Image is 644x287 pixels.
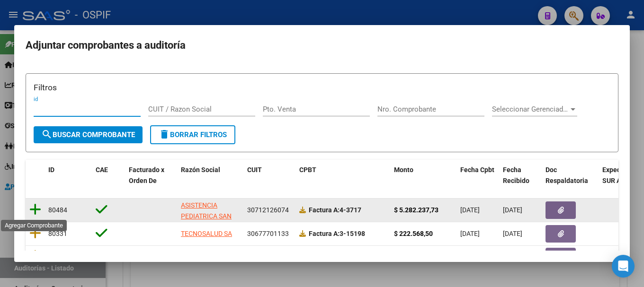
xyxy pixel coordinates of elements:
span: Seleccionar Gerenciador [492,105,569,113]
datatable-header-cell: CUIT [243,160,295,191]
span: Razón Social [181,166,220,174]
span: CUIT [247,166,262,174]
span: Buscar Comprobante [41,130,135,139]
span: Fecha Cpbt [460,166,494,174]
mat-icon: delete [159,129,170,140]
span: CAE [96,166,108,174]
span: 80484 [48,206,67,214]
datatable-header-cell: Fecha Recibido [499,160,542,191]
datatable-header-cell: CPBT [295,160,390,191]
datatable-header-cell: CAE [92,160,125,191]
span: Factura A: [309,230,340,237]
span: Fecha Recibido [503,166,529,184]
span: Monto [394,166,413,174]
mat-icon: search [41,129,53,140]
div: Open Intercom Messenger [612,255,635,278]
span: [DATE] [503,206,522,214]
span: Doc Respaldatoria [546,166,588,184]
span: ASISTENCIA PEDIATRICA SAN JUSTO SA [181,201,232,231]
span: [DATE] [460,230,480,237]
span: Borrar Filtros [159,130,227,139]
datatable-header-cell: Monto [390,160,456,191]
span: TECNOSALUD SA [181,230,232,237]
h3: Filtros [34,81,610,94]
span: [DATE] [460,206,480,214]
span: Factura A: [309,206,340,214]
span: 80331 [48,230,67,237]
span: CPBT [299,166,316,174]
h2: Adjuntar comprobantes a auditoría [26,36,618,54]
span: 30712126074 [247,206,289,214]
datatable-header-cell: Razón Social [177,160,243,191]
strong: $ 5.282.237,73 [394,206,438,214]
datatable-header-cell: Facturado x Orden De [125,160,177,191]
span: 30677701133 [247,230,289,237]
button: Borrar Filtros [150,125,235,144]
span: Facturado x Orden De [129,166,164,184]
datatable-header-cell: ID [45,160,92,191]
span: ID [48,166,54,174]
button: Buscar Comprobante [34,126,143,143]
span: [DATE] [503,230,522,237]
datatable-header-cell: Doc Respaldatoria [542,160,599,191]
strong: 3-15198 [309,230,365,237]
strong: 4-3717 [309,206,361,214]
strong: $ 222.568,50 [394,230,433,237]
datatable-header-cell: Fecha Cpbt [456,160,499,191]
